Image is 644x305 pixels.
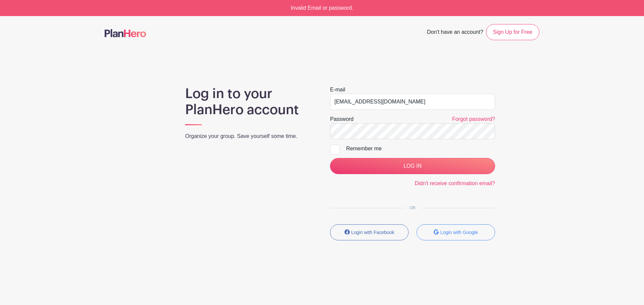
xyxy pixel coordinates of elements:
p: Organize your group. Save yourself some time. [185,132,314,140]
small: Login with Facebook [351,230,394,235]
label: E-mail [330,86,345,94]
a: Forgot password? [452,116,495,122]
span: Don't have an account? [427,25,483,40]
button: Login with Facebook [330,224,409,240]
a: Sign Up for Free [486,24,539,40]
span: OR [404,206,421,210]
input: LOG IN [330,158,495,174]
div: Remember me [346,145,495,153]
img: logo-507f7623f17ff9eddc593b1ce0a138ce2505c220e1c5a4e2b4648c50719b7d32.svg [105,29,146,37]
small: Login with Google [440,230,478,235]
button: Login with Google [417,224,495,240]
h1: Log in to your PlanHero account [185,86,314,118]
input: e.g. julie@eventco.com [330,94,495,110]
label: Password [330,115,354,123]
a: Didn't receive confirmation email? [415,180,495,186]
